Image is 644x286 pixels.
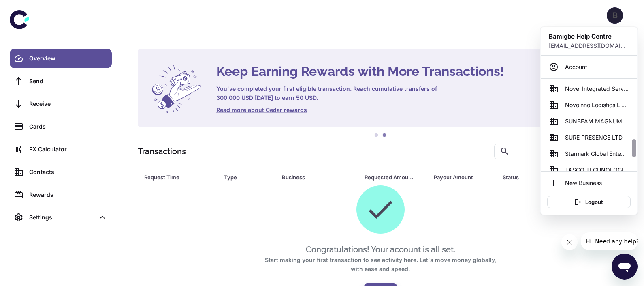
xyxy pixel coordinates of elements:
a: Account [544,59,634,75]
span: SUNBEAM MAGNUM ENTERPRISES [565,117,629,126]
button: Logout [547,196,631,208]
span: Novel Integrated Services Ltd [565,84,629,93]
li: New Business [544,175,634,191]
iframe: Button to launch messaging window [612,254,638,280]
span: Starmark Global Enteprises [565,149,629,158]
iframe: Message from company [581,232,638,250]
iframe: Close message [561,234,578,250]
span: Novoinno Logistics Limited [565,101,629,110]
p: [EMAIL_ADDRESS][DOMAIN_NAME] [549,41,629,50]
span: TASCO TECHNOLOGIES LTD [565,166,629,174]
h6: Bamigbe Help Centre [549,32,629,41]
span: SURE PRESENCE LTD [565,133,623,142]
span: Hi. Need any help? [5,6,58,12]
